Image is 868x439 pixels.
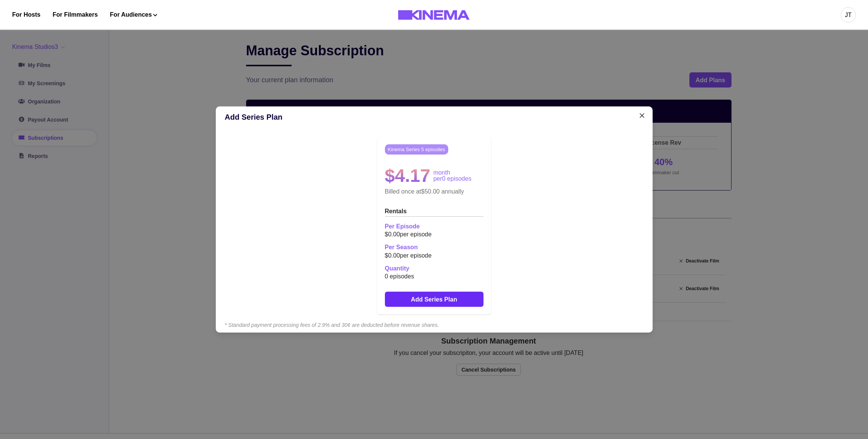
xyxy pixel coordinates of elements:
h2: Per Episode [385,223,483,230]
button: Add Series Plan [385,292,483,307]
i: * Standard payment processing fees of 2.9% and 30¢ are deducted before revenue shares. [225,322,439,328]
h2: Rentals [385,208,483,217]
a: For Hosts [12,10,41,19]
p: Billed once at $50.00 annually [385,188,483,195]
p: Kinema Series 5 episodes [385,144,448,155]
p: 0 episodes [385,272,483,281]
button: Close [636,109,648,122]
a: For Filmmakers [53,10,98,19]
h2: Per Season [385,244,483,251]
h2: Quantity [385,265,483,272]
p: $0.00 per episode [385,230,483,239]
p: month per 0 episodes [433,170,472,182]
h2: Add Series Plan [225,112,283,122]
p: $0.00 per episode [385,251,483,260]
h2: $4.17 [385,167,430,185]
div: JT [845,11,852,20]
